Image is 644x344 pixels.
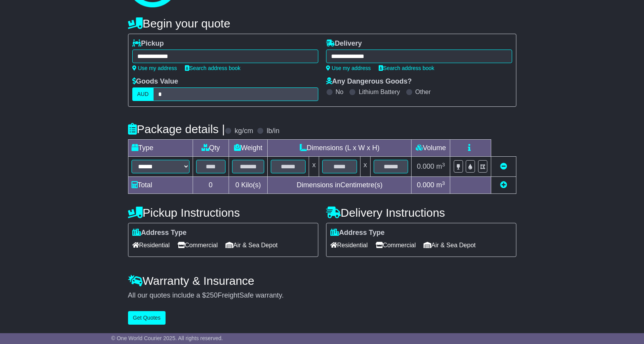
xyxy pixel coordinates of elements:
[128,311,166,325] button: Get Quotes
[442,162,445,168] sup: 3
[128,274,516,287] h4: Warranty & Insurance
[326,77,412,86] label: Any Dangerous Goods?
[185,65,241,71] a: Search address book
[500,181,507,189] a: Add new item
[436,181,445,189] span: m
[128,206,318,219] h4: Pickup Instructions
[178,239,218,251] span: Commercial
[128,123,225,135] h4: Package details |
[326,39,362,48] label: Delivery
[235,181,239,189] span: 0
[132,77,178,86] label: Goods Value
[412,140,450,157] td: Volume
[309,157,319,177] td: x
[360,157,370,177] td: x
[193,140,229,157] td: Qty
[500,163,507,170] a: Remove this item
[234,127,253,135] label: kg/cm
[132,239,170,251] span: Residential
[132,39,164,48] label: Pickup
[229,140,268,157] td: Weight
[268,177,412,194] td: Dimensions in Centimetre(s)
[128,177,193,194] td: Total
[330,229,385,237] label: Address Type
[128,140,193,157] td: Type
[417,163,434,170] span: 0.000
[225,239,278,251] span: Air & Sea Depot
[206,291,218,299] span: 250
[442,180,445,186] sup: 3
[326,65,371,71] a: Use my address
[376,239,416,251] span: Commercial
[128,17,516,30] h4: Begin your quote
[415,88,431,96] label: Other
[132,87,154,101] label: AUD
[379,65,434,71] a: Search address book
[132,229,187,237] label: Address Type
[266,127,279,135] label: lb/in
[436,163,445,170] span: m
[268,140,412,157] td: Dimensions (L x W x H)
[128,291,516,300] div: All our quotes include a $ FreightSafe warranty.
[330,239,368,251] span: Residential
[132,65,177,71] a: Use my address
[193,177,229,194] td: 0
[229,177,268,194] td: Kilo(s)
[336,88,343,96] label: No
[417,181,434,189] span: 0.000
[359,88,400,96] label: Lithium Battery
[111,335,223,341] span: © One World Courier 2025. All rights reserved.
[424,239,476,251] span: Air & Sea Depot
[326,206,516,219] h4: Delivery Instructions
